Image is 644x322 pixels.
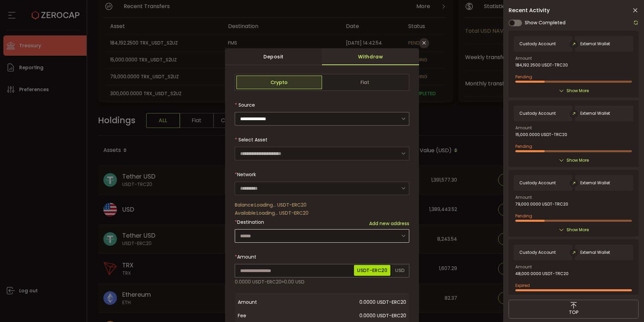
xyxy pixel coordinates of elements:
[515,74,532,80] span: Pending
[580,250,610,255] span: External Wallet
[238,295,292,309] span: Amount
[509,8,550,13] span: Recent Activity
[515,283,530,288] span: Expired
[284,278,304,285] span: 0.00 USD
[235,202,255,208] span: Balance:
[580,181,610,185] span: External Wallet
[354,265,390,276] span: USDT-ERC20
[257,210,309,216] span: Loading... USDT-ERC20
[515,56,532,60] span: Amount
[519,42,556,46] span: Custody Account
[515,195,532,199] span: Amount
[569,309,579,316] span: TOP
[235,210,257,216] span: Available:
[237,219,264,225] span: Destination
[515,63,568,68] span: 184,192.2500 USDT-TRC20
[225,48,322,65] div: Deposit
[235,102,255,108] label: Source
[237,171,256,178] span: Network
[519,181,556,185] span: Custody Account
[567,226,589,233] span: Show More
[369,220,409,227] span: Add new address
[580,111,610,116] span: External Wallet
[292,295,406,309] span: 0.0000 USDT-ERC20
[235,278,282,285] span: 0.0000 USDT-ERC20
[419,38,429,48] button: Close
[580,42,610,46] span: External Wallet
[282,278,284,285] span: ≈
[515,202,568,207] span: 79,000.0000 USDT-TRC20
[515,143,532,149] span: Pending
[515,213,532,219] span: Pending
[237,253,256,260] span: Amount
[515,126,532,130] span: Amount
[525,19,566,26] span: Show Completed
[519,250,556,255] span: Custody Account
[515,265,532,269] span: Amount
[567,87,589,94] span: Show More
[235,136,267,143] label: Select Asset
[322,76,408,89] span: Fiat
[392,265,408,276] span: USD
[515,271,569,276] span: 48,000.0000 USDT-TRC20
[236,76,322,89] span: Crypto
[255,202,307,208] span: Loading... USDT-ERC20
[322,48,419,65] div: Withdraw
[515,132,567,137] span: 15,000.0000 USDT-TRC20
[567,157,589,164] span: Show More
[610,290,644,322] iframe: Chat Widget
[519,111,556,116] span: Custody Account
